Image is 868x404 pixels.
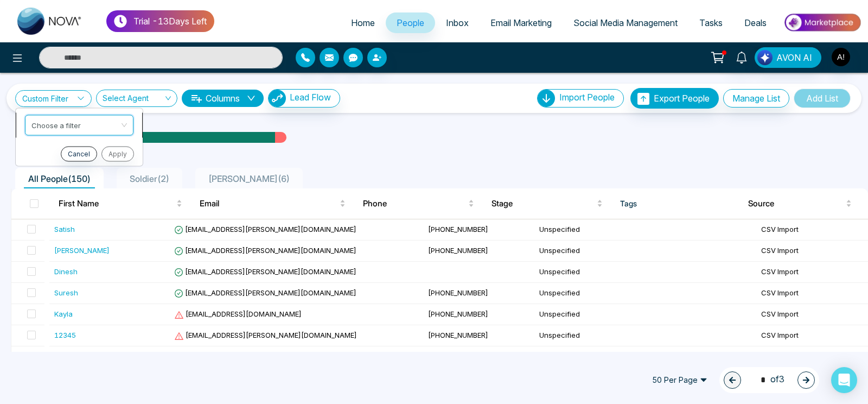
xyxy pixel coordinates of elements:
[490,17,552,28] span: Email Marketing
[446,17,469,28] span: Inbox
[428,288,488,297] span: [PHONE_NUMBER]
[483,188,611,219] th: Stage
[268,89,340,108] button: Lead Flow
[428,310,488,318] span: [PHONE_NUMBER]
[269,90,286,107] img: Lead Flow
[644,371,715,389] span: 50 Per Page
[831,367,857,393] div: Open Intercom Messenger
[492,197,595,210] span: Stage
[397,17,424,28] span: People
[174,225,356,233] span: [EMAIL_ADDRESS][PERSON_NAME][DOMAIN_NAME]
[15,108,143,166] ul: Custom Filter
[428,225,488,233] span: [PHONE_NUMBER]
[54,266,78,277] div: Dinesh
[757,325,868,346] td: CSV Import
[832,48,850,66] img: User Avatar
[630,88,719,109] button: Export People
[290,92,331,103] span: Lead Flow
[757,262,868,283] td: CSV Import
[340,12,386,33] a: Home
[16,112,143,137] li: Choose a filter
[559,92,615,103] span: Import People
[757,283,868,304] td: CSV Import
[757,50,773,65] img: Lead Flow
[654,93,710,104] span: Export People
[54,330,76,340] div: 12345
[363,197,466,210] span: Phone
[535,241,646,262] td: Unspecified
[174,331,357,339] span: [EMAIL_ADDRESS][PERSON_NAME][DOMAIN_NAME]
[748,197,844,210] span: Source
[174,267,356,276] span: [EMAIL_ADDRESS][PERSON_NAME][DOMAIN_NAME]
[54,224,75,235] div: Satish
[54,287,78,298] div: Suresh
[754,373,784,387] span: of 3
[182,90,264,107] button: Columnsdown
[61,146,97,161] button: Cancel
[247,94,256,103] span: down
[783,10,861,35] img: Market-place.gif
[15,90,92,107] a: Custom Filter
[535,283,646,304] td: Unspecified
[535,219,646,241] td: Unspecified
[744,17,767,28] span: Deals
[573,17,678,28] span: Social Media Management
[351,17,375,28] span: Home
[191,188,355,219] th: Email
[535,304,646,325] td: Unspecified
[535,262,646,283] td: Unspecified
[755,47,821,68] button: AVON AI
[733,12,777,33] a: Deals
[133,15,207,28] p: Trial - 13 Days Left
[757,346,868,368] td: CSV Import
[563,12,688,33] a: Social Media Management
[611,188,740,219] th: Tags
[17,8,82,35] img: Nova CRM Logo
[24,173,95,184] span: All People ( 150 )
[354,188,483,219] th: Phone
[723,89,789,108] button: Manage List
[200,197,338,210] span: Email
[174,246,356,255] span: [EMAIL_ADDRESS][PERSON_NAME][DOMAIN_NAME]
[50,188,191,219] th: First Name
[480,12,563,33] a: Email Marketing
[54,245,110,256] div: [PERSON_NAME]
[54,308,73,319] div: Kayla
[264,89,340,108] a: Lead FlowLead Flow
[757,241,868,262] td: CSV Import
[428,331,488,339] span: [PHONE_NUMBER]
[739,188,868,219] th: Source
[428,246,488,255] span: [PHONE_NUMBER]
[174,310,302,318] span: [EMAIL_ADDRESS][DOMAIN_NAME]
[174,288,356,297] span: [EMAIL_ADDRESS][PERSON_NAME][DOMAIN_NAME]
[125,173,174,184] span: Soldier ( 2 )
[757,219,868,241] td: CSV Import
[757,304,868,325] td: CSV Import
[535,346,646,368] td: Unspecified
[204,173,294,184] span: [PERSON_NAME] ( 6 )
[776,51,812,64] span: AVON AI
[54,351,130,362] div: [PERSON_NAME]@123
[386,12,435,33] a: People
[535,325,646,346] td: Unspecified
[699,17,723,28] span: Tasks
[59,197,174,210] span: First Name
[435,12,480,33] a: Inbox
[688,12,733,33] a: Tasks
